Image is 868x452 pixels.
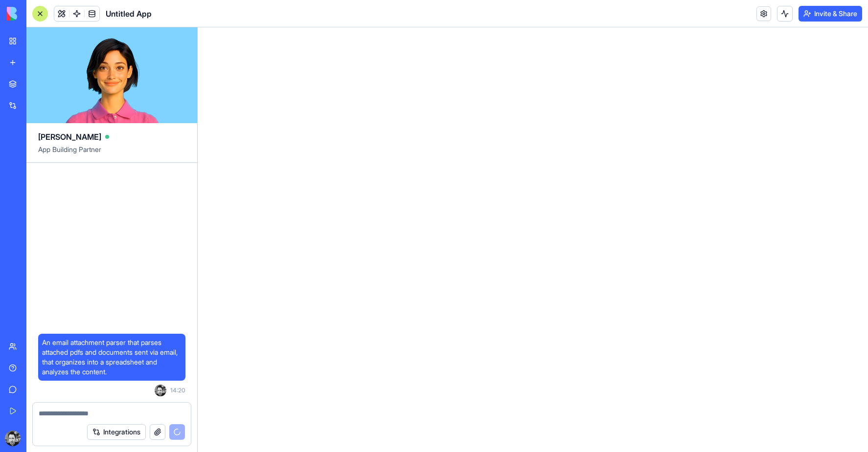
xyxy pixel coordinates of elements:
button: Invite & Share [799,6,862,22]
img: ACg8ocJxnNiPvxjDDHeqYhtGOwgE5gVenV9rU5pDvdcTV6vaPD513mFLgw=s96-c [155,385,166,396]
button: Integrations [87,424,146,440]
img: ACg8ocJxnNiPvxjDDHeqYhtGOwgE5gVenV9rU5pDvdcTV6vaPD513mFLgw=s96-c [5,430,21,446]
span: Untitled App [106,8,152,20]
span: 14:20 [170,387,185,394]
span: An email attachment parser that parses attached pdfs and documents sent via email, that organizes... [42,338,182,377]
span: App Building Partner [38,145,185,162]
img: logo [7,7,68,21]
span: [PERSON_NAME] [38,131,101,143]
